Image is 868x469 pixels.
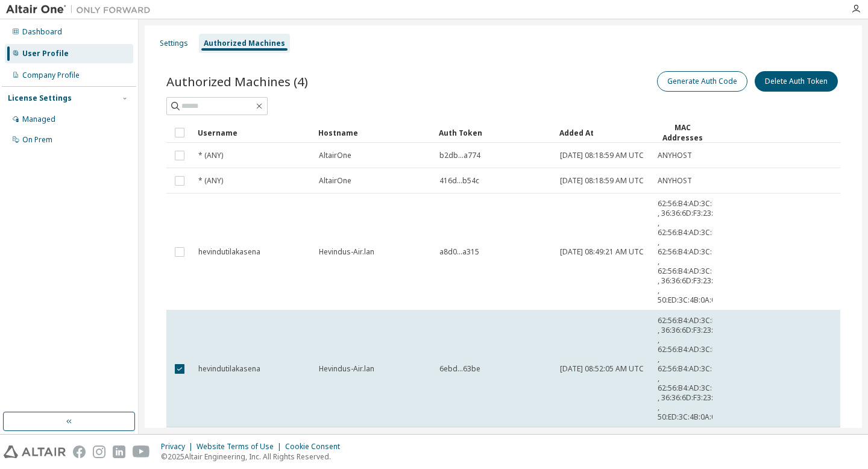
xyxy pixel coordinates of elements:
[318,123,429,142] div: Hostname
[658,316,722,422] span: 62:56:B4:AD:3C:EC , 36:36:6D:F3:23:C4 , 62:56:B4:AD:3C:ED , 62:56:B4:AD:3C:CC , 62:56:B4:AD:3C:CD...
[198,364,260,374] span: hevindutilakasena
[319,151,351,160] span: AltairOne
[4,445,66,458] img: altair_logo.svg
[197,442,285,452] div: Website Terms of Use
[658,176,692,186] span: ANYHOST
[161,452,347,462] p: © 2025 Altair Engineering, Inc. All Rights Reserved.
[559,123,647,142] div: Added At
[319,247,374,257] span: Hevindus-Air.lan
[133,445,150,458] img: youtube.svg
[204,39,285,48] div: Authorized Machines
[658,199,722,305] span: 62:56:B4:AD:3C:EC , 36:36:6D:F3:23:C4 , 62:56:B4:AD:3C:ED , 62:56:B4:AD:3C:CC , 62:56:B4:AD:3C:CD...
[22,135,52,145] div: On Prem
[22,27,62,37] div: Dashboard
[22,71,80,80] div: Company Profile
[22,49,69,58] div: User Profile
[285,442,347,452] div: Cookie Consent
[198,176,223,186] span: * (ANY)
[657,71,747,92] button: Generate Auth Code
[319,176,351,186] span: AltairOne
[439,364,480,374] span: 6ebd...63be
[658,151,692,160] span: ANYHOST
[560,247,644,257] span: [DATE] 08:49:21 AM UTC
[560,176,644,186] span: [DATE] 08:18:59 AM UTC
[166,73,308,90] span: Authorized Machines (4)
[439,151,480,160] span: b2db...a774
[560,151,644,160] span: [DATE] 08:18:59 AM UTC
[22,115,55,124] div: Managed
[161,442,197,452] div: Privacy
[198,247,260,257] span: hevindutilakasena
[439,176,479,186] span: 416d...b54c
[113,445,125,458] img: linkedin.svg
[439,123,550,142] div: Auth Token
[319,364,374,374] span: Hevindus-Air.lan
[160,39,188,48] div: Settings
[198,123,309,142] div: Username
[755,71,838,92] button: Delete Auth Token
[6,4,157,16] img: Altair One
[8,93,72,103] div: License Settings
[439,247,479,257] span: a8d0...a315
[560,364,644,374] span: [DATE] 08:52:05 AM UTC
[93,445,105,458] img: instagram.svg
[657,122,708,143] div: MAC Addresses
[73,445,86,458] img: facebook.svg
[198,151,223,160] span: * (ANY)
